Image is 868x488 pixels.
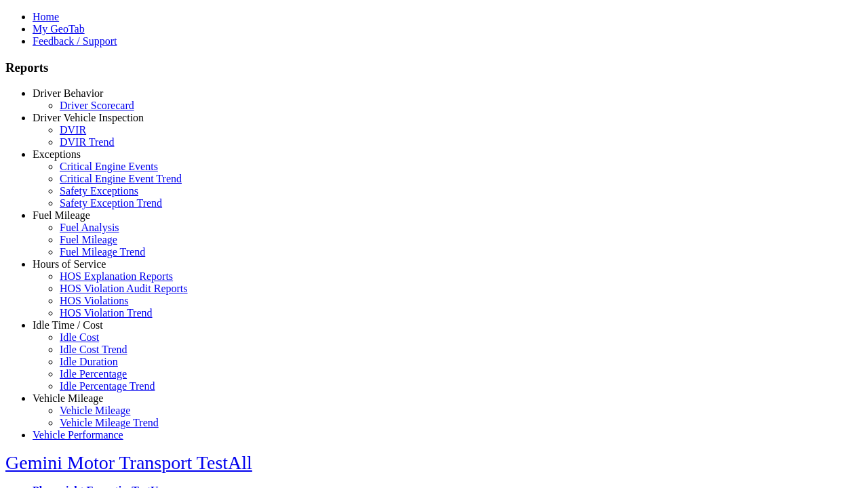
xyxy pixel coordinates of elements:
[60,222,119,233] a: Fuel Analysis
[33,11,59,22] a: Home
[60,270,173,282] a: HOS Explanation Reports
[60,307,153,319] a: HOS Violation Trend
[60,124,86,136] a: DVIR
[33,148,81,160] a: Exceptions
[33,87,103,99] a: Driver Behavior
[60,100,134,111] a: Driver Scorecard
[60,283,188,294] a: HOS Violation Audit Reports
[60,197,162,209] a: Safety Exception Trend
[60,417,159,428] a: Vehicle Mileage Trend
[60,331,99,343] a: Idle Cost
[60,380,155,392] a: Idle Percentage Trend
[33,209,90,221] a: Fuel Mileage
[60,185,138,197] a: Safety Exceptions
[60,368,127,380] a: Idle Percentage
[60,173,182,184] a: Critical Engine Event Trend
[5,452,252,473] a: Gemini Motor Transport TestAll
[60,356,118,367] a: Idle Duration
[33,392,103,404] a: Vehicle Mileage
[60,295,128,306] a: HOS Violations
[33,23,85,35] a: My GeoTab
[60,246,145,258] a: Fuel Mileage Trend
[60,136,114,148] a: DVIR Trend
[60,161,158,172] a: Critical Engine Events
[33,112,144,123] a: Driver Vehicle Inspection
[33,429,123,441] a: Vehicle Performance
[60,405,130,416] a: Vehicle Mileage
[33,35,117,47] a: Feedback / Support
[60,234,117,245] a: Fuel Mileage
[5,60,863,75] h3: Reports
[60,344,127,355] a: Idle Cost Trend
[33,319,103,331] a: Idle Time / Cost
[33,258,106,270] a: Hours of Service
